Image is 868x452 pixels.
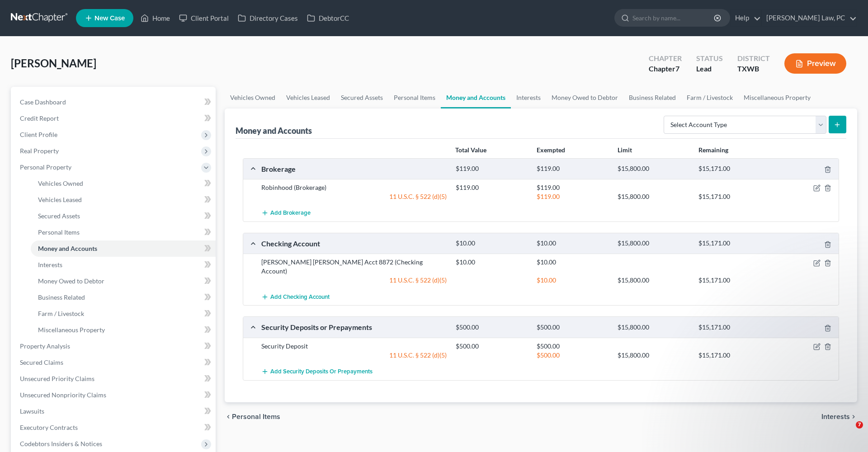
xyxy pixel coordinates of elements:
[13,338,216,354] a: Property Analysis
[696,53,723,64] div: Status
[261,205,311,221] button: Add Brokerage
[257,276,451,285] div: 11 U.S.C. § 522 (d)(5)
[13,354,216,371] a: Secured Claims
[618,146,632,154] strong: Limit
[13,403,216,419] a: Lawsuits
[613,276,694,285] div: $15,800.00
[11,56,96,70] span: [PERSON_NAME]
[257,239,451,248] div: Checking Account
[13,371,216,387] a: Unsecured Priority Claims
[13,94,216,110] a: Case Dashboard
[335,87,388,108] a: Secured Assets
[31,257,216,273] a: Interests
[20,342,70,350] span: Property Analysis
[20,424,78,431] span: Executory Contracts
[737,64,770,74] div: TXWB
[257,351,451,360] div: 11 U.S.C. § 522 (d)(5)
[738,87,816,108] a: Miscellaneous Property
[784,53,846,74] button: Preview
[511,87,546,108] a: Interests
[261,363,373,380] button: Add Security Deposits or Prepayments
[20,147,59,155] span: Real Property
[20,391,106,399] span: Unsecured Nonpriority Claims
[261,288,330,305] button: Add Checking Account
[257,322,451,332] div: Security Deposits or Prepayments
[675,64,679,73] span: 7
[649,53,682,64] div: Chapter
[31,224,216,240] a: Personal Items
[270,368,373,375] span: Add Security Deposits or Prepayments
[532,192,613,201] div: $119.00
[31,289,216,306] a: Business Related
[281,87,335,108] a: Vehicles Leased
[20,131,57,138] span: Client Profile
[694,276,775,285] div: $15,171.00
[31,240,216,257] a: Money and Accounts
[731,10,761,26] a: Help
[38,179,83,187] span: Vehicles Owned
[31,192,216,208] a: Vehicles Leased
[837,421,859,443] iframe: Intercom live chat
[233,10,302,26] a: Directory Cases
[451,258,532,267] div: $10.00
[225,413,232,420] i: chevron_left
[20,375,94,382] span: Unsecured Priority Claims
[698,146,728,154] strong: Remaining
[20,407,44,415] span: Lawsuits
[257,342,451,351] div: Security Deposit
[537,146,565,154] strong: Exempted
[38,245,97,252] span: Money and Accounts
[38,326,105,334] span: Miscellaneous Property
[225,87,281,108] a: Vehicles Owned
[38,293,85,301] span: Business Related
[762,10,857,26] a: [PERSON_NAME] Law, PC
[856,421,863,428] span: 7
[532,183,613,192] div: $119.00
[31,208,216,224] a: Secured Assets
[38,212,80,220] span: Secured Assets
[623,87,681,108] a: Business Related
[546,87,623,108] a: Money Owed to Debtor
[232,413,280,420] span: Personal Items
[38,228,80,236] span: Personal Items
[20,114,59,122] span: Credit Report
[681,87,738,108] a: Farm / Livestock
[694,239,775,248] div: $15,171.00
[270,293,330,301] span: Add Checking Account
[38,277,104,285] span: Money Owed to Debtor
[532,165,613,173] div: $119.00
[451,342,532,351] div: $500.00
[236,125,312,136] div: Money and Accounts
[613,351,694,360] div: $15,800.00
[257,183,451,192] div: Robinhood (Brokerage)
[257,192,451,201] div: 11 U.S.C. § 522 (d)(5)
[20,163,71,171] span: Personal Property
[696,64,723,74] div: Lead
[821,413,850,420] span: Interests
[31,322,216,338] a: Miscellaneous Property
[532,342,613,351] div: $500.00
[821,413,857,420] button: Interests chevron_right
[632,9,715,26] input: Search by name...
[451,323,532,332] div: $500.00
[20,440,102,447] span: Codebtors Insiders & Notices
[13,419,216,436] a: Executory Contracts
[257,164,451,174] div: Brokerage
[694,192,775,201] div: $15,171.00
[613,165,694,173] div: $15,800.00
[31,175,216,192] a: Vehicles Owned
[38,196,82,203] span: Vehicles Leased
[38,261,62,268] span: Interests
[532,323,613,332] div: $500.00
[649,64,682,74] div: Chapter
[532,258,613,267] div: $10.00
[451,183,532,192] div: $119.00
[13,387,216,403] a: Unsecured Nonpriority Claims
[13,110,216,127] a: Credit Report
[613,323,694,332] div: $15,800.00
[225,413,280,420] button: chevron_left Personal Items
[302,10,354,26] a: DebtorCC
[532,276,613,285] div: $10.00
[694,165,775,173] div: $15,171.00
[270,210,311,217] span: Add Brokerage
